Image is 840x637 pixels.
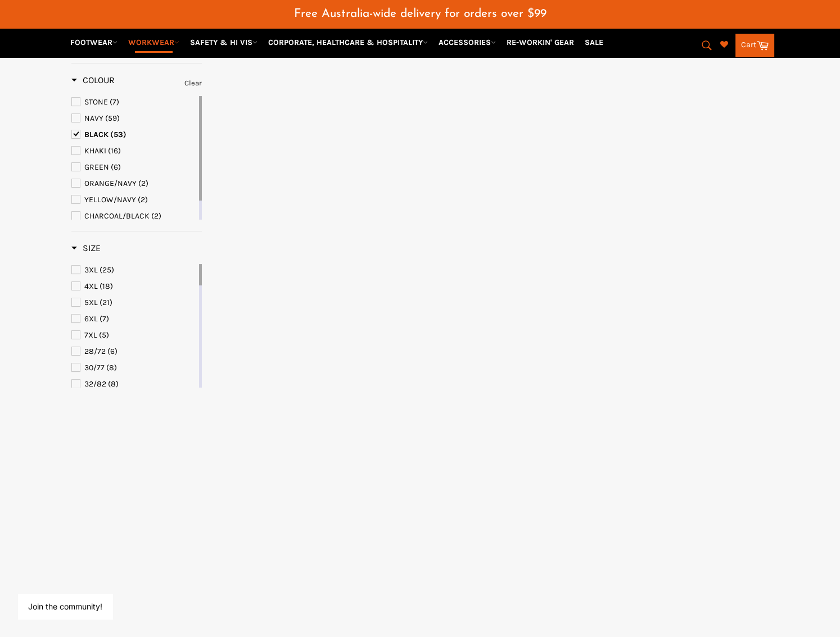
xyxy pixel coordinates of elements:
span: (5) [99,330,109,340]
span: STONE [84,97,108,107]
a: Clear [184,77,202,89]
span: (2) [138,179,148,188]
span: (18) [100,281,113,291]
h3: Colour [71,75,115,86]
span: (6) [111,162,121,172]
span: 32/82 [84,379,106,389]
a: 28/72 [71,345,197,358]
span: 5XL [84,298,98,307]
span: YELLOW/NAVY [84,195,136,204]
span: Colour [71,75,115,85]
span: GREEN [84,162,109,172]
span: KHAKI [84,146,106,156]
span: BLACK [84,130,109,139]
span: 6XL [84,314,98,324]
span: (53) [110,130,127,139]
a: 3XL [71,264,197,276]
span: (6) [107,347,118,356]
a: WORKWEAR [124,33,184,52]
a: 7XL [71,329,197,342]
span: ORANGE/NAVY [84,179,137,188]
a: 32/82 [71,378,197,390]
a: CORPORATE, HEALTHCARE & HOSPITALITY [264,33,432,52]
span: (21) [100,298,112,307]
a: KHAKI [71,145,197,157]
a: STONE [71,96,197,108]
span: CHARCOAL/BLACK [84,211,150,221]
a: BLACK [71,129,197,141]
span: 3XL [84,265,98,275]
h3: Size [71,243,101,254]
span: (59) [105,113,120,123]
span: 7XL [84,330,97,340]
span: 30/77 [84,363,105,372]
a: SAFETY & HI VIS [186,33,262,52]
a: 30/77 [71,362,197,374]
a: NAVY [71,112,197,125]
span: (2) [151,211,161,221]
a: GREEN [71,161,197,174]
a: SALE [580,33,608,52]
span: (7) [110,97,119,107]
span: NAVY [84,113,103,123]
span: 28/72 [84,347,106,356]
a: FOOTWEAR [66,33,122,52]
a: 4XL [71,280,197,293]
span: (16) [108,146,121,156]
span: Size [71,243,101,253]
a: ORANGE/NAVY [71,178,197,190]
a: Cart [735,34,774,57]
span: (8) [106,363,117,372]
a: YELLOW/NAVY [71,194,197,206]
button: Join the community! [28,602,102,611]
a: 6XL [71,313,197,325]
span: (25) [100,265,114,275]
span: 4XL [84,281,98,291]
a: 5XL [71,297,197,309]
a: CHARCOAL/BLACK [71,210,197,222]
span: (7) [100,314,109,324]
span: (8) [108,379,119,389]
a: ACCESSORIES [434,33,500,52]
span: Free Australia-wide delivery for orders over $99 [294,8,547,20]
span: (2) [138,195,148,204]
a: RE-WORKIN' GEAR [502,33,579,52]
